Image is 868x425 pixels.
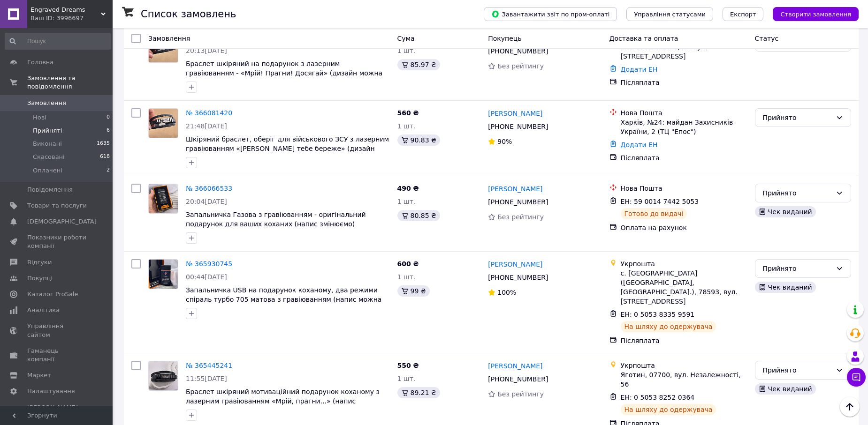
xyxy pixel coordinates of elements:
span: Завантажити звіт по пром-оплаті [491,10,609,18]
a: Запальничка Газова з гравіюванням - оригінальний подарунок для ваших коханих (напис змінюємо) [186,211,366,228]
span: Нові [33,113,46,122]
div: Прийнято [763,188,832,198]
div: [PHONE_NUMBER] [486,271,550,284]
div: На шляху до одержувача [621,321,716,332]
div: Харків, №24: майдан Захисників України, 2 (ТЦ "Епос") [621,118,747,136]
div: 90.83 ₴ [397,134,440,146]
div: Чек виданий [755,206,816,217]
div: 99 ₴ [397,285,430,297]
a: Додати ЕН [621,66,658,73]
span: Покупці [27,274,53,283]
div: Чек виданий [755,282,816,293]
span: Cума [397,35,415,42]
div: [PHONE_NUMBER] [486,195,550,209]
div: Післяплата [621,78,747,87]
span: Створити замовлення [780,11,851,18]
span: Маркет [27,371,51,380]
span: 00:44[DATE] [186,273,227,281]
a: Браслет шкіряний на подарунок з лазерним гравіюванням - «Мрій! Прагни! Досягай» (дизайн можна змі... [186,60,382,86]
span: 11:55[DATE] [186,375,227,382]
span: 20:13[DATE] [186,47,227,54]
a: Браслет шкіряний мотиваційний подарунок коханому з лазерним гравіюванням «Мрій, прагни...» (напис... [186,388,380,414]
img: Фото товару [149,361,178,390]
span: Без рейтингу [497,62,544,70]
div: Післяплата [621,153,747,163]
button: Управління статусами [626,7,713,21]
span: Головна [27,58,53,67]
div: 89.21 ₴ [397,387,440,398]
span: Engraved Dreams [30,6,101,14]
span: Управління статусами [634,11,706,18]
span: Без рейтингу [497,390,544,398]
div: [PHONE_NUMBER] [486,45,550,58]
span: 90% [497,138,512,145]
div: Прийнято [763,263,832,274]
span: 21:48[DATE] [186,122,227,130]
span: 550 ₴ [397,362,419,369]
div: На шляху до одержувача [621,404,716,415]
a: Фото товару [148,259,178,289]
a: Фото товару [148,108,178,138]
span: Виконані [33,140,62,148]
span: 20:04[DATE] [186,198,227,205]
span: 560 ₴ [397,109,419,117]
span: 0 [107,113,110,122]
span: 6 [107,127,110,135]
span: Без рейтингу [497,213,544,221]
div: пгт. Былбасовка, №1: ул. [STREET_ADDRESS] [621,42,747,61]
a: [PERSON_NAME] [488,184,542,194]
div: [PHONE_NUMBER] [486,373,550,386]
div: Нова Пошта [621,184,747,193]
span: 1 шт. [397,273,416,281]
div: 80.85 ₴ [397,210,440,221]
span: ЕН: 0 5053 8252 0364 [621,394,695,401]
span: Шкіряний браслет, оберіг для військового ЗСУ з лазерним гравіюванням «[PERSON_NAME] тебе береже» ... [186,135,389,162]
a: Фото товару [148,361,178,391]
span: Оплачені [33,166,62,175]
div: Укрпошта [621,361,747,370]
a: № 365930745 [186,260,232,268]
a: Створити замовлення [763,10,859,17]
span: Каталог ProSale [27,290,78,298]
span: Замовлення та повідомлення [27,74,113,91]
span: Аналітика [27,306,60,314]
span: Показники роботи компанії [27,233,87,250]
div: Прийнято [763,365,832,375]
div: Яготин, 07700, вул. Незалежності, 56 [621,370,747,389]
img: Фото товару [149,109,178,138]
a: [PERSON_NAME] [488,260,542,269]
button: Чат з покупцем [847,368,866,387]
button: Наверх [840,397,860,417]
a: № 366066533 [186,185,232,192]
span: 1 шт. [397,198,416,205]
span: ЕН: 0 5053 8335 9591 [621,311,695,318]
button: Створити замовлення [773,7,859,21]
span: 1 шт. [397,375,416,382]
div: 85.97 ₴ [397,59,440,70]
div: Ваш ID: 3996697 [30,14,113,22]
div: Чек виданий [755,383,816,395]
div: Післяплата [621,336,747,345]
a: № 366081420 [186,109,232,117]
img: Фото товару [149,260,178,289]
a: [PERSON_NAME] [488,109,542,118]
span: Повідомлення [27,186,73,194]
span: Відгуки [27,258,52,267]
a: Додати ЕН [621,141,658,149]
div: Прийнято [763,112,832,123]
div: Укрпошта [621,259,747,268]
button: Завантажити звіт по пром-оплаті [484,7,617,21]
a: № 365445241 [186,362,232,369]
span: Замовлення [27,99,66,107]
span: 490 ₴ [397,185,419,192]
button: Експорт [723,7,764,21]
span: Експорт [730,11,756,18]
span: Замовлення [148,35,190,42]
span: Управління сайтом [27,322,87,339]
span: Доставка та оплата [609,35,678,42]
img: Фото товару [149,184,178,213]
input: Пошук [5,33,111,50]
